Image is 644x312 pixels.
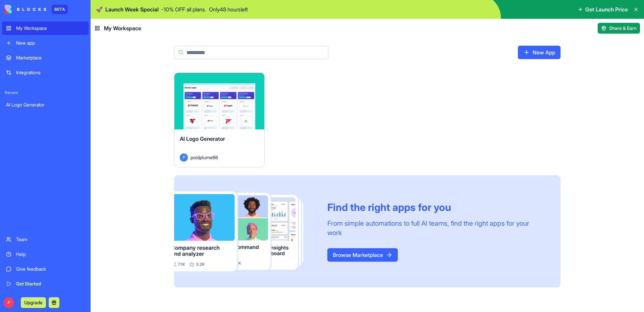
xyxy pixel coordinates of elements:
div: Give feedback [16,266,85,272]
div: BETA [52,5,68,14]
a: New App [518,46,560,59]
a: Marketplace [2,51,89,64]
div: Get Started [16,280,85,287]
a: Browse Marketplace [327,248,398,262]
div: My Workspace [16,25,85,32]
div: From simple automations to full AI teams, find the right apps for your work [327,219,544,237]
span: Share & Earn [609,25,637,32]
img: logo [5,5,46,14]
div: Find the right apps for you [327,201,544,213]
div: AI Logo Generator [6,101,85,108]
a: Help [2,248,89,261]
p: - 10 % OFF all plans. [161,5,206,13]
button: Share & Earn [598,23,640,34]
a: Upgrade [21,299,46,306]
span: AI Logo Generator [180,135,225,142]
span: Launch Week Special [105,5,159,13]
a: New app [2,36,89,50]
span: Recent [2,90,89,95]
a: AI Logo GeneratorPpoidplume66 [174,73,265,167]
span: poidplume66 [191,154,218,161]
span: 🚀 [96,5,103,13]
p: Only 48 hours left [209,5,248,13]
span: Get Launch Price [585,5,628,13]
button: Upgrade [21,297,46,308]
a: Get Started [2,277,89,291]
div: Integrations [16,69,85,76]
a: Give feedback [2,262,89,276]
a: My Workspace [2,21,89,35]
span: P [180,153,188,162]
div: Help [16,251,85,258]
a: Team [2,233,89,246]
a: Integrations [2,66,89,79]
span: My Workspace [104,24,141,32]
div: Team [16,236,85,243]
span: P [3,297,14,308]
div: New app [16,40,85,46]
img: Frame_181_egmpey.png [174,191,317,272]
a: BETA [5,5,68,14]
div: Marketplace [16,54,85,61]
a: AI Logo Generator [2,98,89,112]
